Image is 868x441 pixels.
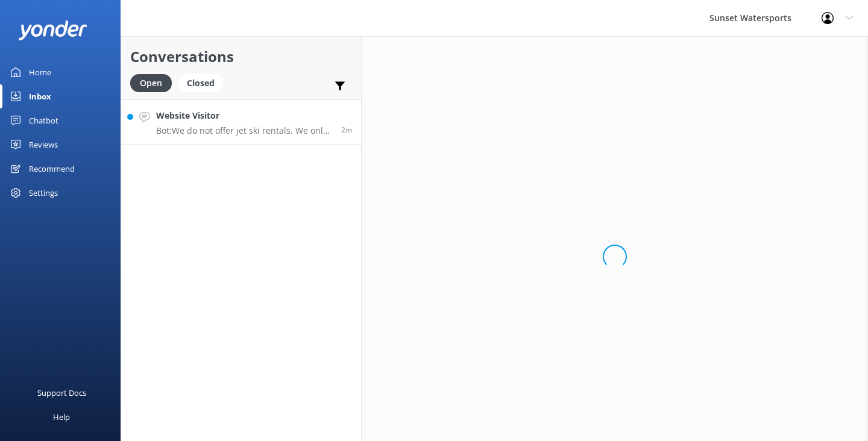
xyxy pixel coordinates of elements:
h2: Conversations [130,45,352,68]
div: Recommend [29,157,75,181]
a: Open [130,76,178,89]
a: Closed [178,76,230,89]
div: Settings [29,181,58,205]
div: Home [29,60,51,84]
span: Aug 21 2025 07:31pm (UTC -05:00) America/Cancun [341,125,352,135]
div: Closed [178,74,224,92]
p: Bot: We do not offer jet ski rentals. We only provide guided jet ski tours in [GEOGRAPHIC_DATA]. ... [156,125,332,136]
a: Website VisitorBot:We do not offer jet ski rentals. We only provide guided jet ski tours in [GEOG... [121,99,361,145]
div: Help [53,405,70,429]
h4: Website Visitor [156,109,332,122]
div: Chatbot [29,108,58,133]
div: Open [130,74,172,92]
div: Support Docs [37,381,86,405]
div: Inbox [29,84,51,108]
img: yonder-white-logo.png [18,20,87,40]
div: Reviews [29,133,58,157]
